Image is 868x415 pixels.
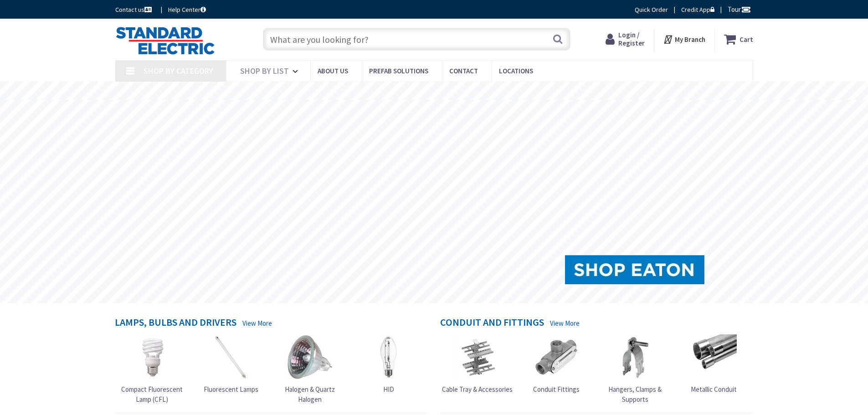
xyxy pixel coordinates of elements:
[115,5,154,14] a: Contact us
[533,334,580,394] a: Conduit Fittings Conduit Fittings
[455,334,500,380] img: Cable Tray & Accessories
[383,385,394,394] span: HID
[115,26,215,55] img: Standard Electric
[366,334,411,394] a: HID HID
[691,385,737,394] span: Metallic Conduit
[242,318,272,328] a: View More
[691,334,737,394] a: Metallic Conduit Metallic Conduit
[740,31,753,47] strong: Cart
[691,334,737,380] img: Metallic Conduit
[608,385,662,403] span: Hangers, Clamps & Supports
[440,317,544,330] h4: Conduit and Fittings
[129,334,175,380] img: Compact Fluorescent Lamp (CFL)
[612,334,658,380] img: Hangers, Clamps & Supports
[285,385,335,403] span: Halogen & Quartz Halogen
[366,334,411,380] img: HID
[291,87,598,97] rs-layer: [MEDICAL_DATA]: Our Commitment to Our Employees and Customers
[675,35,705,44] strong: My Branch
[204,334,258,394] a: Fluorescent Lamps Fluorescent Lamps
[115,317,236,330] h4: Lamps, Bulbs and Drivers
[635,5,668,14] a: Quick Order
[263,28,570,51] input: What are you looking for?
[204,385,258,394] span: Fluorescent Lamps
[534,334,579,380] img: Conduit Fittings
[533,385,580,394] span: Conduit Fittings
[240,66,289,76] span: Shop By List
[318,67,348,75] span: About Us
[115,334,190,404] a: Compact Fluorescent Lamp (CFL) Compact Fluorescent Lamp (CFL)
[272,334,347,404] a: Halogen & Quartz Halogen Halogen & Quartz Halogen
[442,334,513,394] a: Cable Tray & Accessories Cable Tray & Accessories
[369,67,428,75] span: Prefab Solutions
[663,31,705,47] div: My Branch
[499,67,533,75] span: Locations
[442,385,513,394] span: Cable Tray & Accessories
[681,5,714,14] a: Credit App
[550,318,580,328] a: View More
[728,5,751,14] span: Tour
[618,31,645,47] span: Login / Register
[144,66,213,76] span: Shop By Category
[449,67,478,75] span: Contact
[208,334,254,380] img: Fluorescent Lamps
[724,31,753,47] a: Cart
[287,334,333,380] img: Halogen & Quartz Halogen
[168,5,206,14] a: Help Center
[598,334,673,404] a: Hangers, Clamps & Supports Hangers, Clamps & Supports
[121,385,183,403] span: Compact Fluorescent Lamp (CFL)
[606,31,645,47] a: Login / Register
